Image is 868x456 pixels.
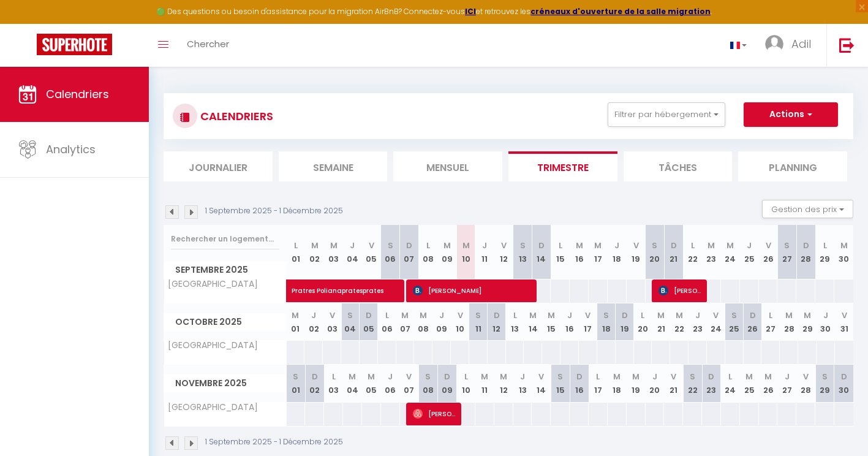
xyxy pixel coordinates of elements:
li: Trimestre [508,151,617,181]
abbr: M [594,240,602,251]
abbr: S [347,310,353,321]
abbr: L [728,371,732,382]
abbr: J [482,240,487,251]
span: Septembre 2025 [164,261,286,279]
abbr: D [750,310,756,321]
abbr: M [311,240,319,251]
abbr: S [603,310,609,321]
a: Chercher [178,24,238,67]
abbr: L [464,371,468,382]
li: Mensuel [393,151,502,181]
p: 1 Septembre 2025 - 1 Décembre 2025 [205,205,343,217]
th: 25 [740,365,759,402]
abbr: J [695,310,700,321]
th: 24 [721,365,740,402]
abbr: M [330,240,338,251]
th: 26 [744,303,762,341]
abbr: D [841,371,847,382]
th: 28 [796,225,815,279]
th: 09 [432,303,451,341]
th: 15 [551,365,570,402]
th: 29 [815,365,834,402]
img: ... [765,35,783,53]
abbr: M [500,371,507,382]
abbr: V [585,310,591,321]
abbr: S [388,240,393,251]
abbr: L [385,310,389,321]
li: Journalier [164,151,273,181]
abbr: V [713,310,719,321]
abbr: S [557,371,563,382]
th: 01 [287,365,306,402]
th: 12 [494,225,513,279]
abbr: S [784,240,790,251]
p: 1 Septembre 2025 - 1 Décembre 2025 [205,436,343,448]
th: 20 [646,225,665,279]
strong: créneaux d'ouverture de la salle migration [530,6,711,17]
th: 15 [551,225,570,279]
th: 21 [664,365,683,402]
abbr: M [676,310,683,321]
th: 19 [627,365,646,402]
th: 08 [414,303,432,341]
li: Planning [738,151,847,181]
button: Filtrer par hébergement [608,102,725,127]
th: 02 [305,365,324,402]
abbr: D [576,371,583,382]
th: 19 [616,303,634,341]
th: 05 [362,365,381,402]
abbr: J [567,310,572,321]
abbr: D [406,240,412,251]
th: 31 [835,303,853,341]
th: 27 [777,365,796,402]
th: 04 [341,303,360,341]
abbr: J [785,371,790,382]
th: 23 [702,225,721,279]
abbr: V [538,371,544,382]
span: Octobre 2025 [164,313,286,331]
li: Tâches [624,151,733,181]
abbr: M [576,240,583,251]
th: 07 [396,303,415,341]
th: 08 [418,365,437,402]
th: 16 [570,225,589,279]
abbr: D [366,310,372,321]
th: 13 [513,225,532,279]
th: 18 [608,225,627,279]
abbr: S [293,371,298,382]
abbr: M [292,310,299,321]
span: [PERSON_NAME] [413,279,533,302]
th: 09 [437,225,456,279]
th: 22 [683,225,702,279]
th: 15 [542,303,560,341]
abbr: M [529,310,537,321]
th: 26 [759,225,778,279]
th: 16 [570,365,589,402]
th: 07 [400,225,419,279]
abbr: M [481,371,488,382]
th: 17 [589,365,608,402]
th: 03 [324,225,343,279]
th: 13 [506,303,524,341]
abbr: V [501,240,507,251]
th: 28 [796,365,815,402]
abbr: J [311,310,316,321]
a: Pratres Polianapratesprates [287,279,306,303]
th: 17 [589,225,608,279]
abbr: M [349,371,356,382]
th: 22 [683,365,702,402]
th: 10 [456,225,475,279]
span: Novembre 2025 [164,374,286,392]
abbr: S [520,240,526,251]
th: 05 [362,225,381,279]
abbr: M [657,310,665,321]
span: Analytics [46,142,96,157]
button: Gestion des prix [762,200,853,218]
abbr: D [671,240,677,251]
th: 25 [740,225,759,279]
abbr: D [494,310,500,321]
abbr: M [548,310,555,321]
th: 01 [287,303,305,341]
th: 02 [304,303,323,341]
th: 11 [475,225,494,279]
